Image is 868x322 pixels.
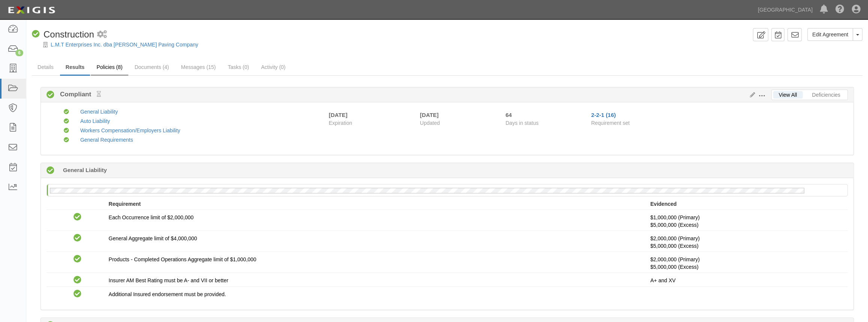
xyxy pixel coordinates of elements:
[650,235,842,250] p: $2,000,000 (Primary)
[80,118,110,124] a: Auto Liability
[54,90,101,99] b: Compliant
[420,120,440,126] span: Updated
[74,290,81,298] i: Compliant
[506,111,586,119] div: Since 07/21/2025
[97,91,101,97] small: Pending Review
[506,120,539,126] span: Days in status
[47,91,54,99] i: Compliant
[650,277,842,284] p: A+ and XV
[109,256,257,262] span: Products - Completed Operations Aggregate limit of $1,000,000
[420,111,494,119] div: [DATE]
[773,91,803,99] a: View All
[6,3,57,17] img: logo-5460c22ac91f19d4615b14bd174203de0afe785f0fc80cf4dbbc73dc1793850b.png
[80,127,180,133] a: Workers Compensation/Employers Liability
[74,234,81,242] i: Compliant
[329,119,414,127] span: Expiration
[747,92,755,98] a: Edit Results
[63,166,107,174] b: General Liability
[15,49,23,56] div: 6
[650,256,842,271] p: $2,000,000 (Primary)
[32,28,94,41] div: Construction
[60,60,90,76] a: Results
[51,42,198,48] a: L.M.T Enterprises Inc. dba [PERSON_NAME] Paving Company
[650,201,677,207] strong: Evidenced
[64,128,69,133] i: Compliant
[44,29,94,39] span: Construction
[64,109,69,115] i: Compliant
[80,109,118,115] a: General Liability
[74,276,81,284] i: Compliant
[32,60,59,75] a: Details
[109,291,226,297] span: Additional Insured endorsement must be provided.
[591,120,630,126] span: Requirement set
[74,255,81,263] i: Compliant
[835,5,844,14] i: Help Center - Complianz
[109,277,228,283] span: Insurer AM Best Rating must be A- and VII or better
[255,60,291,75] a: Activity (0)
[91,60,128,76] a: Policies (8)
[175,60,221,75] a: Messages (15)
[806,91,846,99] a: Deficiencies
[807,28,853,41] a: Edit Agreement
[97,31,107,39] i: 2 scheduled workflows
[650,264,698,270] span: Policy #N-EC700076500 Insurer: Greenwich Insurance Company
[80,137,133,143] a: General Requirements
[222,60,255,75] a: Tasks (0)
[109,214,194,220] span: Each Occurrence limit of $2,000,000
[650,214,842,229] p: $1,000,000 (Primary)
[591,112,616,118] a: 2-2-1 (16)
[754,2,816,17] a: [GEOGRAPHIC_DATA]
[109,235,197,241] span: General Aggregate limit of $4,000,000
[64,119,69,124] i: Compliant
[74,213,81,221] i: Compliant
[109,201,141,207] strong: Requirement
[650,222,698,228] span: Policy #N-EC700076500 Insurer: Greenwich Insurance Company
[650,243,698,249] span: Policy #N-EC700076500 Insurer: Greenwich Insurance Company
[32,30,40,38] i: Compliant
[64,138,69,143] i: Compliant
[129,60,175,75] a: Documents (4)
[47,167,54,175] i: Compliant 130 days (since 05/16/2025)
[329,111,347,119] div: [DATE]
